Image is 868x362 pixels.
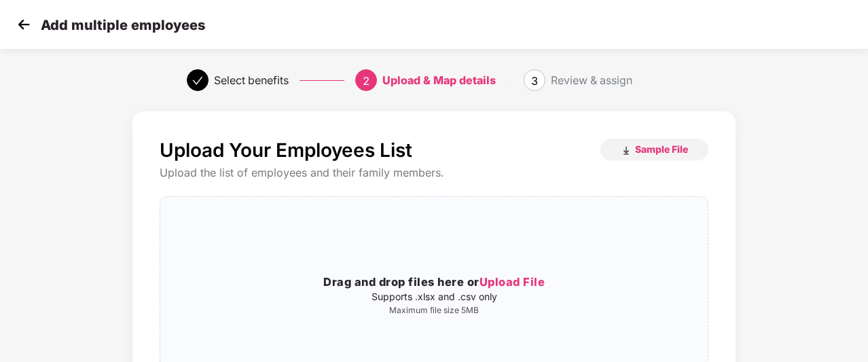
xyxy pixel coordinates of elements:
[14,14,34,35] img: svg+xml;base64,PHN2ZyB4bWxucz0iaHR0cDovL3d3dy53My5vcmcvMjAwMC9zdmciIHdpZHRoPSIzMCIgaGVpZ2h0PSIzMC...
[600,139,708,160] button: Sample File
[621,145,632,156] img: download_icon
[41,17,205,33] p: Add multiple employees
[160,274,708,291] h3: Drag and drop files here or
[160,166,708,180] div: Upload the list of employees and their family members.
[160,139,412,162] p: Upload Your Employees List
[160,305,708,316] p: Maximum file size 5MB
[480,275,545,289] span: Upload File
[160,291,708,302] p: Supports .xlsx and .csv only
[363,74,369,88] span: 2
[192,75,203,86] span: check
[551,69,632,91] div: Review & assign
[531,74,538,88] span: 3
[635,143,688,156] span: Sample File
[382,69,496,91] div: Upload & Map details
[214,69,289,91] div: Select benefits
